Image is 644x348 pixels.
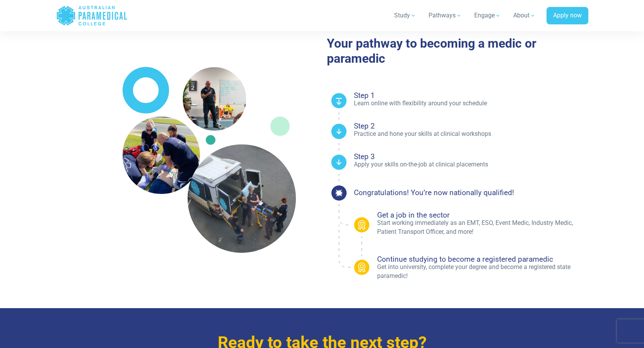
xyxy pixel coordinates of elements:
[509,5,540,26] a: About
[354,99,588,108] p: Learn online with flexibility around your schedule
[377,211,588,219] h4: Get a job in the sector
[354,130,588,138] p: Practice and hone your skills at clinical workshops
[377,255,588,263] h4: Continue studying to become a registered paramedic
[354,92,588,99] h4: Step 1
[389,5,421,26] a: Study
[327,36,588,66] h2: Your pathway to becoming a medic or paramedic
[354,122,588,130] h4: Step 2
[377,219,588,236] p: Start working immediately as an EMT, ESO, Event Medic, Industry Medic, Patient Transport Officer,...
[56,3,128,28] a: Australian Paramedical College
[547,7,588,25] a: Apply now
[354,153,588,160] h4: Step 3
[354,160,588,169] p: Apply your skills on-the-job at clinical placements
[424,5,466,26] a: Pathways
[470,5,506,26] a: Engage
[354,189,514,196] h4: Congratulations! You’re now nationally qualified!
[377,263,588,280] p: Get into university, complete your degree and become a registered state paramedic!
